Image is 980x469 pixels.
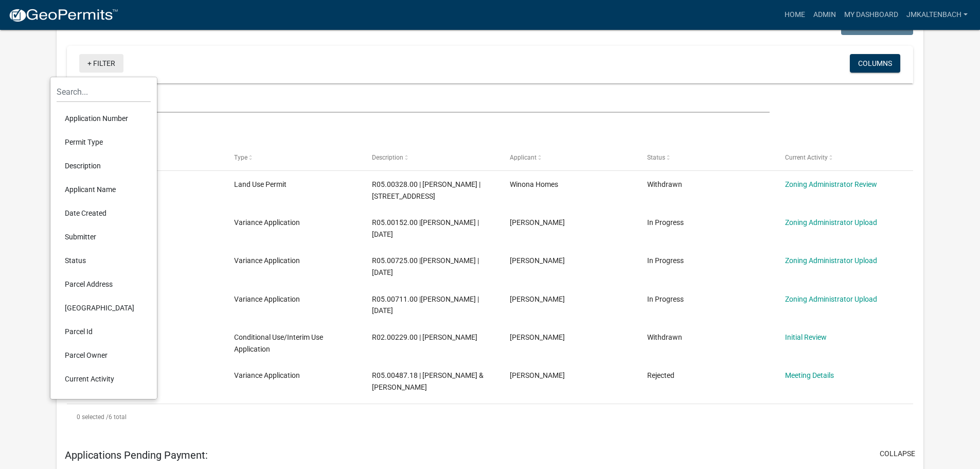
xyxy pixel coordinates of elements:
span: Seth Tentis [510,218,565,227]
li: Parcel Id [57,320,151,343]
li: Description [57,154,151,178]
span: Variance Application [234,256,300,265]
a: jmkaltenbach [902,5,972,25]
span: Withdrawn [647,180,682,188]
a: Zoning Administrator Upload [785,295,877,303]
li: Current Activity [57,367,151,391]
datatable-header-cell: Applicant [500,145,637,170]
span: 0 selected / [77,413,109,421]
li: Date Created [57,201,151,225]
span: R02.00229.00 | Brian Ruhoff [372,333,477,341]
span: In Progress [647,256,684,265]
div: collapse [57,6,923,440]
a: My Dashboard [840,5,902,25]
span: In Progress [647,295,684,303]
span: Land Use Permit [234,180,287,188]
span: Conditional Use/Interim Use Application [234,333,323,353]
a: Initial Review [785,333,827,341]
span: Description [372,154,403,161]
li: Applicant Name [57,178,151,201]
datatable-header-cell: Current Activity [775,145,913,170]
span: Variance Application [234,295,300,303]
span: Current Activity [785,154,828,161]
span: Brian Ruhoff [510,333,565,341]
a: Home [780,5,809,25]
span: R05.00487.18 | David & Susan Metz [372,371,484,391]
span: R05.00328.00 | MARK ANTHONY GRANER | 19606 COUNTY ROAD 18 [372,180,480,200]
input: Search for applications [67,92,769,113]
span: R05.00152.00 |Seth Tentis | 09/19/2025 [372,218,479,238]
span: Rejected [647,371,674,379]
span: Robert Fleming [510,256,565,265]
li: Status [57,249,151,272]
span: Type [234,154,247,161]
span: Joseph Hines [510,295,565,303]
span: Variance Application [234,218,300,227]
a: Meeting Details [785,371,834,379]
a: + Filter [79,54,123,73]
button: Columns [850,54,900,73]
div: 6 total [67,404,913,430]
span: Variance Application [234,371,300,379]
span: In Progress [647,218,684,227]
li: Permit Type [57,130,151,154]
input: Search... [57,81,151,102]
span: Withdrawn [647,333,682,341]
span: R05.00725.00 |Tim Duellman | 09/15/2025 [372,256,479,276]
datatable-header-cell: Type [224,145,362,170]
li: Parcel Owner [57,343,151,367]
li: Parcel Address [57,272,151,296]
li: Application Number [57,107,151,130]
span: Status [647,154,665,161]
a: Zoning Administrator Upload [785,256,877,265]
span: Applicant [510,154,537,161]
button: collapse [880,448,915,459]
li: [GEOGRAPHIC_DATA] [57,296,151,320]
a: Admin [809,5,840,25]
li: Submitter [57,225,151,249]
a: Zoning Administrator Upload [785,218,877,227]
datatable-header-cell: Status [637,145,775,170]
span: Winona Homes [510,180,558,188]
a: Zoning Administrator Review [785,180,877,188]
h5: Applications Pending Payment: [65,449,208,461]
span: R05.00711.00 |Joseph Hines | 09/08/2025 [372,295,479,315]
datatable-header-cell: Description [362,145,500,170]
span: Shari Bartlett [510,371,565,379]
